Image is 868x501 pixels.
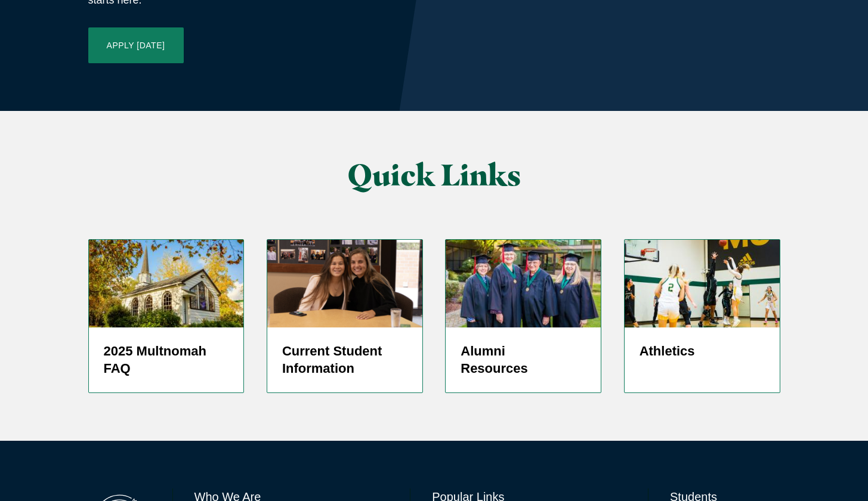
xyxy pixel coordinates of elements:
a: Prayer Chapel in Fall 2025 Multnomah FAQ [88,239,245,393]
a: 50 Year Alumni 2019 Alumni Resources [445,239,601,393]
h5: Current Student Information [282,342,407,378]
a: Apply [DATE] [88,27,184,63]
a: Women's Basketball player shooting jump shot Athletics [624,239,780,393]
h5: 2025 Multnomah FAQ [104,342,229,378]
a: screenshot-2024-05-27-at-1.37.12-pm Current Student Information [267,239,423,393]
h5: Athletics [640,342,765,360]
img: Prayer Chapel in Fall [89,240,244,327]
h2: Quick Links [207,159,661,191]
h5: Alumni Resources [461,342,586,378]
img: 50 Year Alumni 2019 [446,240,601,327]
img: WBBALL_WEB [625,240,780,327]
img: screenshot-2024-05-27-at-1.37.12-pm [267,240,422,327]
